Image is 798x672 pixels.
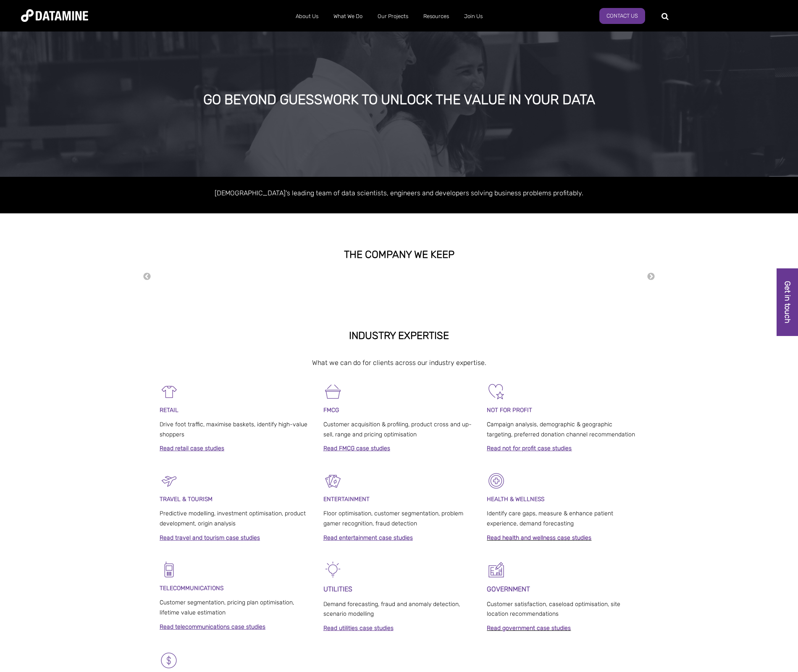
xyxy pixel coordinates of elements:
strong: HEALTH & WELLNESS [487,496,544,503]
img: Banking & Financial [160,651,178,670]
p: [DEMOGRAPHIC_DATA]'s leading team of data scientists, engineers and developers solving business p... [160,187,638,199]
strong: GOVERNMENT [487,585,530,593]
span: Identify care gaps, measure & enhance patient experience, demand forecasting [487,510,613,527]
span: UTILITIES [323,585,352,593]
a: Read health and wellness case studies [487,534,591,541]
button: Previous [143,272,151,281]
span: FMCG [323,407,339,414]
span: What we can do for clients across our industry expertise. [312,359,486,367]
span: Customer satisfaction, caseload optimisation, site location recommendations [487,601,620,618]
div: GO BEYOND GUESSWORK TO UNLOCK THE VALUE IN YOUR DATA [91,92,708,108]
a: Get in touch [777,268,798,336]
img: Government [487,560,506,579]
span: Customer segmentation, pricing plan optimisation, lifetime value estimation [160,599,294,616]
a: Read utilities case studies [323,625,394,632]
a: Resources [416,5,457,27]
span: ENTERTAINMENT [323,496,370,503]
img: Retail-1 [160,382,178,401]
img: Entertainment [323,471,342,490]
img: Travel & Tourism [160,471,178,490]
a: Our Projects [370,5,416,27]
img: Telecomms [160,560,178,579]
span: Predictive modelling, investment optimisation, product development, origin analysis [160,510,306,527]
a: Read retail case studies [160,445,224,452]
img: FMCG [323,382,342,401]
strong: THE COMPANY WE KEEP [344,249,454,260]
span: Demand forecasting, fraud and anomaly detection, scenario modelling [323,601,460,618]
strong: INDUSTRY EXPERTISE [349,330,449,341]
a: Read government case studies [487,625,571,632]
span: RETAIL [160,407,178,414]
img: Datamine [21,9,88,22]
span: Campaign analysis, demographic & geographic targeting, preferred donation channel recommendation [487,421,635,438]
img: Healthcare [487,471,506,490]
a: What We Do [326,5,370,27]
img: Energy [323,560,342,579]
a: Read not for profit case studies [487,445,572,452]
span: NOT FOR PROFIT [487,407,532,414]
a: Read telecommunications case studies [160,623,265,630]
span: Drive foot traffic, maximise baskets, identify high-value shoppers [160,421,307,438]
a: Read FMCG case studies [323,445,390,452]
span: Customer acquisition & profiling, product cross and up-sell, range and pricing optimisation [323,421,472,438]
button: Next [647,272,655,281]
a: Join Us [457,5,490,27]
span: Floor optimisation, customer segmentation, problem gamer recognition, fraud detection [323,510,463,527]
a: Read travel and tourism case studies [160,534,260,541]
span: TELECOMMUNICATIONS [160,585,223,592]
a: Read entertainment case studies [323,534,413,541]
a: Contact Us [599,8,645,24]
img: Not For Profit [487,382,506,401]
span: TRAVEL & TOURISM [160,496,213,503]
a: About Us [288,5,326,27]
